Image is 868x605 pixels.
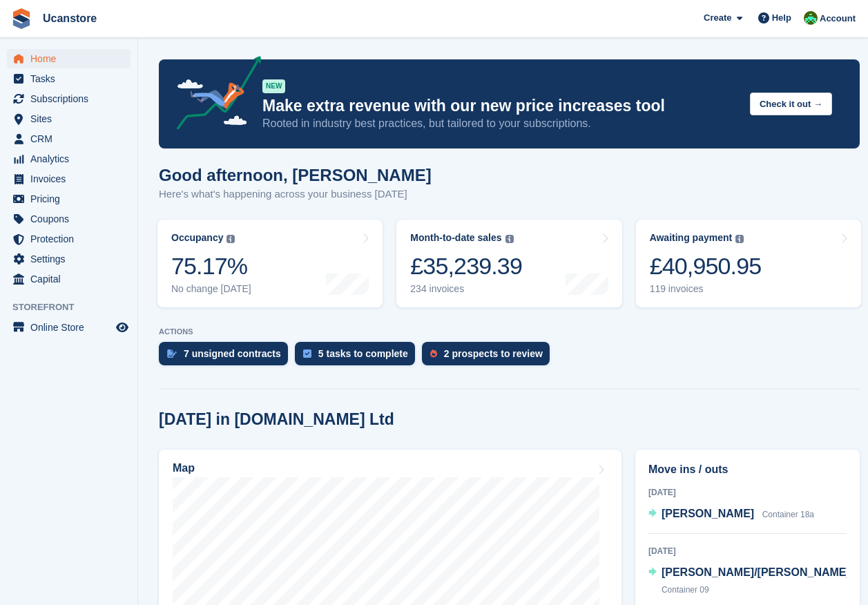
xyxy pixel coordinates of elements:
span: [PERSON_NAME]/[PERSON_NAME] [662,566,850,578]
img: price-adjustments-announcement-icon-8257ccfd72463d97f412b2fc003d46551f7dbcb40ab6d574587a9cd5c0d94... [165,56,262,135]
a: menu [7,209,131,229]
a: menu [7,109,131,128]
h1: Good afternoon, [PERSON_NAME] [159,166,432,184]
div: NEW [262,79,285,93]
span: Help [772,11,791,25]
span: Online Store [30,318,113,337]
div: 7 unsigned contracts [184,348,281,359]
img: task-75834270c22a3079a89374b754ae025e5fb1db73e45f91037f5363f120a921f8.svg [303,349,311,358]
h2: Map [173,462,195,474]
span: Container 18a [762,510,814,519]
span: Analytics [30,149,113,169]
button: Check it out → [750,93,832,115]
span: [PERSON_NAME] [662,508,754,519]
div: 119 invoices [650,283,762,295]
a: [PERSON_NAME] Container 18a [648,506,814,524]
img: icon-info-grey-7440780725fd019a000dd9b08b2336e03edf1995a4989e88bcd33f0948082b44.svg [226,235,235,243]
a: Month-to-date sales £35,239.39 234 invoices [396,220,621,307]
p: Rooted in industry best practices, but tailored to your subscriptions. [262,116,739,131]
a: 2 prospects to review [422,342,557,372]
span: Pricing [30,189,113,209]
a: Preview store [114,319,131,336]
div: 2 prospects to review [444,348,543,359]
span: Home [30,49,113,68]
a: menu [7,89,131,108]
span: Protection [30,229,113,249]
span: Sites [30,109,113,128]
a: Ucanstore [37,7,102,30]
span: Account [820,12,856,26]
div: £35,239.39 [410,252,522,280]
span: Coupons [30,209,113,229]
span: Container 09 [662,585,709,595]
img: icon-info-grey-7440780725fd019a000dd9b08b2336e03edf1995a4989e88bcd33f0948082b44.svg [505,235,514,243]
a: menu [7,189,131,209]
div: [DATE] [648,545,847,557]
a: Awaiting payment £40,950.95 119 invoices [636,220,861,307]
span: Subscriptions [30,89,113,108]
p: Here's what's happening across your business [DATE] [159,186,432,202]
h2: Move ins / outs [648,461,847,478]
a: menu [7,69,131,88]
a: menu [7,49,131,68]
span: Settings [30,249,113,269]
img: contract_signature_icon-13c848040528278c33f63329250d36e43548de30e8caae1d1a13099fd9432cc5.svg [167,349,177,358]
div: [DATE] [648,486,847,499]
a: 7 unsigned contracts [159,342,295,372]
img: icon-info-grey-7440780725fd019a000dd9b08b2336e03edf1995a4989e88bcd33f0948082b44.svg [735,235,744,243]
span: Invoices [30,169,113,189]
p: ACTIONS [159,327,860,336]
h2: [DATE] in [DOMAIN_NAME] Ltd [159,410,394,429]
div: £40,950.95 [650,252,762,280]
div: 234 invoices [410,283,522,295]
a: [PERSON_NAME]/[PERSON_NAME] Container 09 [648,564,855,599]
a: 5 tasks to complete [295,342,422,372]
span: CRM [30,129,113,148]
span: Storefront [12,300,137,314]
a: Occupancy 75.17% No change [DATE] [157,220,383,307]
p: Make extra revenue with our new price increases tool [262,96,739,116]
div: 5 tasks to complete [318,348,408,359]
span: Create [704,11,731,25]
img: stora-icon-8386f47178a22dfd0bd8f6a31ec36ba5ce8667c1dd55bd0f319d3a0aa187defe.svg [11,8,32,29]
div: Occupancy [171,232,223,244]
a: menu [7,269,131,289]
img: prospect-51fa495bee0391a8d652442698ab0144808aea92771e9ea1ae160a38d050c398.svg [430,349,437,358]
a: menu [7,129,131,148]
span: Capital [30,269,113,289]
a: menu [7,149,131,169]
div: 75.17% [171,252,251,280]
a: menu [7,229,131,249]
div: No change [DATE] [171,283,251,295]
img: Leanne Tythcott [804,11,818,25]
span: Tasks [30,69,113,88]
a: menu [7,318,131,337]
div: Month-to-date sales [410,232,501,244]
a: menu [7,169,131,189]
a: menu [7,249,131,269]
div: Awaiting payment [650,232,733,244]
